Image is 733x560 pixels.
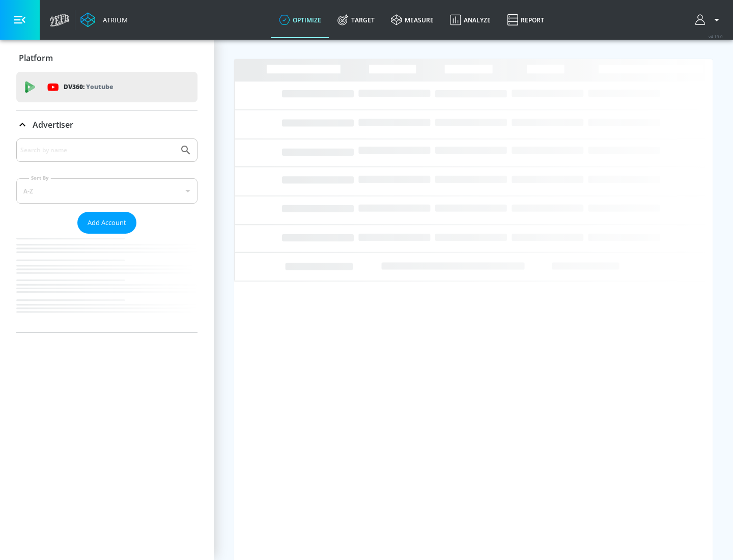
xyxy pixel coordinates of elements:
a: Analyze [442,2,499,38]
input: Search by name [20,144,175,157]
span: Add Account [88,217,126,229]
p: Advertiser [33,119,73,130]
a: Report [499,2,552,38]
a: optimize [271,2,329,38]
div: Advertiser [16,110,198,139]
div: DV360: Youtube [16,72,198,102]
label: Sort By [29,175,51,181]
span: v 4.19.0 [709,34,723,39]
div: Atrium [99,15,128,24]
div: Advertiser [16,138,198,332]
p: Youtube [86,81,113,92]
div: Platform [16,44,198,72]
a: measure [383,2,442,38]
div: A-Z [16,178,198,204]
button: Add Account [77,212,136,234]
a: Target [329,2,383,38]
p: DV360: [64,81,113,93]
p: Platform [19,52,53,64]
nav: list of Advertiser [16,234,198,332]
a: Atrium [80,12,128,27]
